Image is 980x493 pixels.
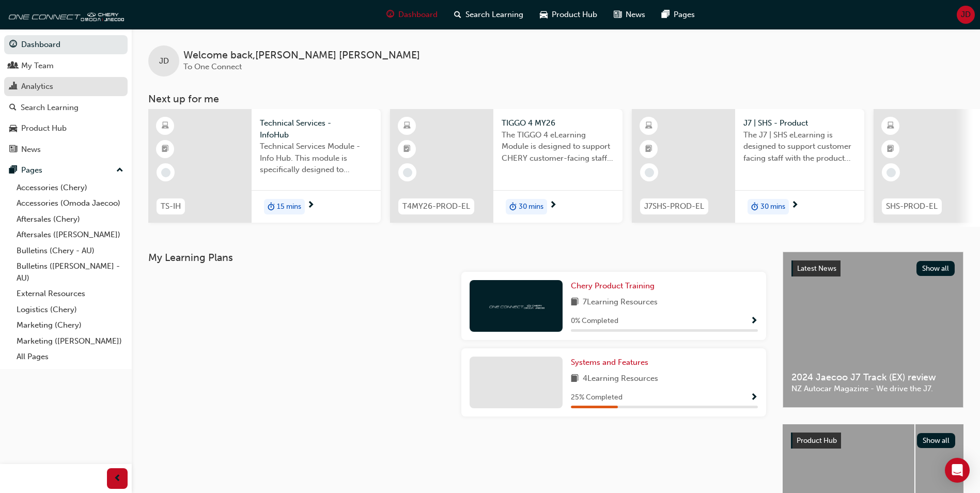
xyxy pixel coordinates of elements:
[12,349,128,365] a: All Pages
[390,109,623,223] a: T4MY26-PROD-ELTIGGO 4 MY26The TIGGO 4 eLearning Module is designed to support CHERY customer-faci...
[552,9,597,21] span: Product Hub
[21,81,53,93] div: Analytics
[403,119,411,133] span: learningResourceType_ELEARNING-icon
[12,227,128,243] a: Aftersales ([PERSON_NAME])
[183,50,420,61] span: Welcome back , [PERSON_NAME] [PERSON_NAME]
[743,117,856,129] span: J7 | SHS - Product
[402,201,470,212] span: T4MY26-PROD-EL
[583,373,658,386] span: 4 Learning Resources
[549,201,557,210] span: next-icon
[751,200,758,213] span: duration-icon
[797,264,836,273] span: Latest News
[12,286,128,302] a: External Resources
[114,472,121,485] span: prev-icon
[571,281,655,290] span: Chery Product Training
[674,9,695,21] span: Pages
[161,201,181,212] span: TS-IH
[307,201,315,210] span: next-icon
[9,40,17,50] span: guage-icon
[502,117,614,129] span: TIGGO 4 MY26
[403,168,412,177] span: learningRecordVerb_NONE-icon
[583,296,658,309] span: 7 Learning Resources
[502,129,614,164] span: The TIGGO 4 eLearning Module is designed to support CHERY customer-facing staff with the product ...
[645,168,654,177] span: learningRecordVerb_NONE-icon
[21,102,79,114] div: Search Learning
[9,82,17,91] span: chart-icon
[571,315,618,327] span: 0 % Completed
[378,4,446,25] a: guage-iconDashboard
[886,201,938,212] span: SHS-PROD-EL
[662,8,670,21] span: pages-icon
[4,161,128,180] button: Pages
[791,260,955,277] a: Latest NewsShow all
[9,103,17,113] span: search-icon
[4,33,128,161] button: DashboardMy TeamAnalyticsSearch LearningProduct HubNews
[21,164,42,176] div: Pages
[917,433,956,448] button: Show all
[116,164,123,177] span: up-icon
[916,261,955,276] button: Show all
[21,144,41,156] div: News
[961,9,971,21] span: JD
[9,61,17,71] span: people-icon
[571,358,648,367] span: Systems and Features
[571,357,652,368] a: Systems and Features
[614,8,621,21] span: news-icon
[644,201,704,212] span: J7SHS-PROD-EL
[750,391,758,404] button: Show Progress
[605,4,654,25] a: news-iconNews
[9,124,17,133] span: car-icon
[162,143,169,156] span: booktick-icon
[760,201,785,213] span: 30 mins
[268,200,275,213] span: duration-icon
[12,317,128,333] a: Marketing (Chery)
[4,119,128,138] a: Product Hub
[260,141,372,176] span: Technical Services Module - Info Hub. This module is specifically designed to address the require...
[791,201,799,210] span: next-icon
[4,140,128,159] a: News
[886,168,896,177] span: learningRecordVerb_NONE-icon
[571,392,623,404] span: 25 % Completed
[12,243,128,259] a: Bulletins (Chery - AU)
[488,301,545,311] img: oneconnect
[5,4,124,25] img: oneconnect
[21,60,54,72] div: My Team
[159,55,169,67] span: JD
[797,436,837,445] span: Product Hub
[791,372,955,383] span: 2024 Jaecoo J7 Track (EX) review
[9,166,17,175] span: pages-icon
[783,252,963,408] a: Latest NewsShow all2024 Jaecoo J7 Track (EX) reviewNZ Autocar Magazine - We drive the J7.
[4,77,128,96] a: Analytics
[403,143,411,156] span: booktick-icon
[750,317,758,326] span: Show Progress
[161,168,170,177] span: learningRecordVerb_NONE-icon
[4,98,128,117] a: Search Learning
[571,373,579,386] span: book-icon
[887,143,894,156] span: booktick-icon
[540,8,548,21] span: car-icon
[645,143,652,156] span: booktick-icon
[260,117,372,141] span: Technical Services - InfoHub
[12,180,128,196] a: Accessories (Chery)
[12,333,128,349] a: Marketing ([PERSON_NAME])
[626,9,645,21] span: News
[509,200,517,213] span: duration-icon
[132,93,980,105] h3: Next up for me
[12,258,128,286] a: Bulletins ([PERSON_NAME] - AU)
[183,62,242,71] span: To One Connect
[750,393,758,403] span: Show Progress
[632,109,864,223] a: J7SHS-PROD-ELJ7 | SHS - ProductThe J7 | SHS eLearning is designed to support customer facing staf...
[12,195,128,211] a: Accessories (Omoda Jaecoo)
[791,383,955,395] span: NZ Autocar Magazine - We drive the J7.
[532,4,605,25] a: car-iconProduct Hub
[21,122,67,134] div: Product Hub
[654,4,703,25] a: pages-iconPages
[645,119,652,133] span: learningResourceType_ELEARNING-icon
[519,201,543,213] span: 30 mins
[791,433,955,449] a: Product HubShow all
[957,6,975,24] button: JD
[148,109,381,223] a: TS-IHTechnical Services - InfoHubTechnical Services Module - Info Hub. This module is specificall...
[571,280,659,292] a: Chery Product Training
